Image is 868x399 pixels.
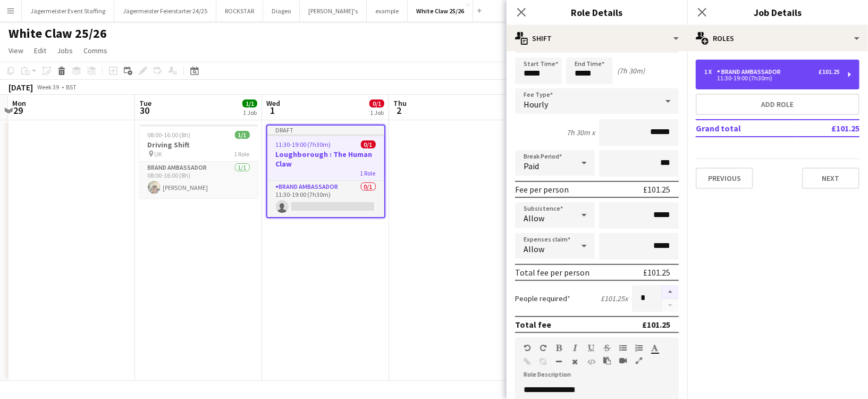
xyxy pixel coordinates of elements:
[35,83,62,91] span: Week 39
[267,149,384,169] h3: Loughborough : The Human Claw
[83,46,107,55] span: Comms
[507,5,687,19] h3: Role Details
[139,162,258,198] app-card-role: Brand Ambassador1/108:00-16:00 (8h)[PERSON_NAME]
[601,294,628,303] div: £101.25 x
[12,98,26,108] span: Mon
[515,294,570,303] label: People required
[617,66,645,76] div: (7h 30m)
[4,44,28,57] a: View
[540,344,547,352] button: Redo
[408,1,473,21] button: White Claw 25/26
[662,285,679,299] button: Increase
[66,83,77,91] div: BST
[555,344,563,352] button: Bold
[643,267,670,278] div: £101.25
[524,244,544,254] span: Allow
[367,1,408,21] button: example
[22,1,114,21] button: Jägermeister Event Staffing
[11,104,26,117] span: 29
[263,1,300,21] button: Diageo
[704,76,840,81] div: 11:30-19:00 (7h30m)
[515,267,589,278] div: Total fee per person
[587,358,595,366] button: HTML Code
[265,104,280,117] span: 1
[515,319,551,330] div: Total fee
[266,124,385,218] app-job-card: Draft11:30-19:00 (7h30m)0/1Loughborough : The Human Claw1 RoleBrand Ambassador0/111:30-19:00 (7h30m)
[361,140,376,148] span: 0/1
[139,124,258,198] app-job-card: 08:00-16:00 (8h)1/1Driving Shift UK1 RoleBrand Ambassador1/108:00-16:00 (8h)[PERSON_NAME]
[571,344,579,352] button: Italic
[515,184,569,195] div: Fee per person
[796,120,859,137] td: £101.25
[635,356,643,365] button: Fullscreen
[687,5,868,19] h3: Job Details
[360,169,376,177] span: 1 Role
[53,44,77,57] a: Jobs
[802,168,859,189] button: Next
[267,181,384,217] app-card-role: Brand Ambassador0/111:30-19:00 (7h30m)
[642,319,670,330] div: £101.25
[717,68,785,76] div: Brand Ambassador
[696,94,859,115] button: Add role
[819,68,840,76] div: £101.25
[524,99,548,110] span: Hourly
[242,99,257,107] span: 1/1
[9,46,23,55] span: View
[524,213,544,223] span: Allow
[555,358,563,366] button: Horizontal Line
[643,184,670,195] div: £101.25
[9,82,33,93] div: [DATE]
[216,1,263,21] button: ROCKSTAR
[235,131,250,139] span: 1/1
[603,356,611,365] button: Paste as plain text
[587,344,595,352] button: Underline
[567,128,595,137] div: 7h 30m x
[114,1,216,21] button: Jägermeister Feierstarter 24/25
[635,344,643,352] button: Ordered List
[603,344,611,352] button: Strikethrough
[687,26,868,51] div: Roles
[266,98,280,108] span: Wed
[704,68,717,76] div: 1 x
[619,344,627,352] button: Unordered List
[524,344,531,352] button: Undo
[243,109,257,117] div: 1 Job
[34,46,46,55] span: Edit
[696,120,796,137] td: Grand total
[155,150,163,158] span: UK
[139,140,258,149] h3: Driving Shift
[524,161,539,171] span: Paid
[651,344,659,352] button: Text Color
[234,150,250,158] span: 1 Role
[57,46,73,55] span: Jobs
[619,356,627,365] button: Insert video
[9,26,107,41] h1: White Claw 25/26
[139,98,151,108] span: Tue
[267,126,384,134] div: Draft
[696,168,753,189] button: Previous
[300,1,367,21] button: [PERSON_NAME]'s
[507,26,687,51] div: Shift
[370,109,384,117] div: 1 Job
[393,98,407,108] span: Thu
[79,44,112,57] a: Comms
[138,104,151,117] span: 30
[30,44,50,57] a: Edit
[148,131,191,139] span: 08:00-16:00 (8h)
[571,358,579,366] button: Clear Formatting
[392,104,407,117] span: 2
[276,140,331,148] span: 11:30-19:00 (7h30m)
[369,99,384,107] span: 0/1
